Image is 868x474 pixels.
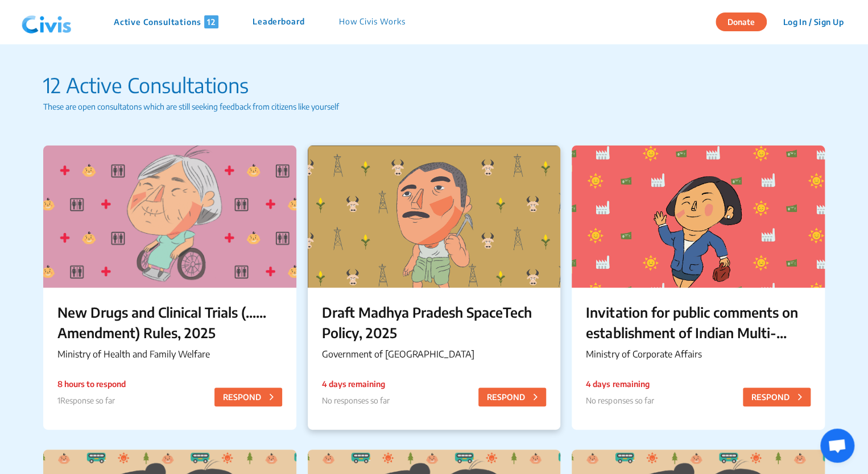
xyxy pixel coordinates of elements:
span: 12 [204,15,218,28]
img: navlogo.png [17,5,76,39]
a: Invitation for public comments on establishment of Indian Multi-Disciplinary Partnership (MDP) fi... [572,145,824,430]
p: How Civis Works [339,15,406,28]
a: Draft Madhya Pradesh SpaceTech Policy, 2025Government of [GEOGRAPHIC_DATA]4 days remaining No res... [308,145,560,430]
p: Leaderboard [253,15,305,28]
span: No responses so far [322,396,390,405]
button: Donate [716,13,767,31]
p: 4 days remaining [586,378,654,390]
span: Response so far [60,396,115,405]
span: No responses so far [586,396,654,405]
p: 8 hours to respond [57,378,126,390]
p: Invitation for public comments on establishment of Indian Multi-Disciplinary Partnership (MDP) firms [586,302,810,343]
a: New Drugs and Clinical Trials (...... Amendment) Rules, 2025Ministry of Health and Family Welfare... [43,145,296,430]
p: New Drugs and Clinical Trials (...... Amendment) Rules, 2025 [57,302,282,343]
button: RESPOND [743,388,811,406]
div: Open chat [820,429,854,463]
p: 12 Active Consultations [43,70,824,101]
button: RESPOND [214,388,282,406]
p: These are open consultatons which are still seeking feedback from citizens like yourself [43,101,824,113]
button: RESPOND [478,388,546,406]
p: Active Consultations [114,15,218,28]
p: Ministry of Corporate Affairs [586,347,810,361]
button: Log In / Sign Up [775,13,851,31]
p: Government of [GEOGRAPHIC_DATA] [322,347,546,361]
p: 4 days remaining [322,378,390,390]
p: Draft Madhya Pradesh SpaceTech Policy, 2025 [322,302,546,343]
p: 1 [57,394,126,406]
a: Donate [716,15,775,27]
p: Ministry of Health and Family Welfare [57,347,282,361]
